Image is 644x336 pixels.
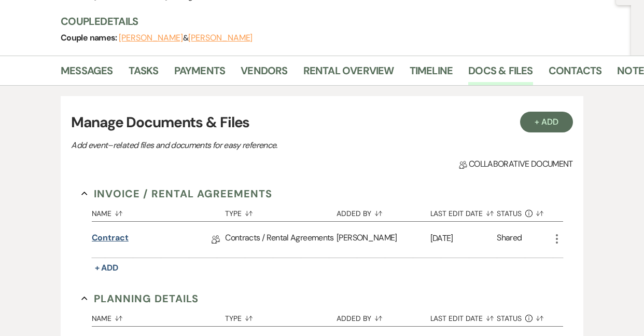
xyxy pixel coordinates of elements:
[430,201,497,221] button: Last Edit Date
[225,201,337,221] button: Type
[497,315,522,322] span: Status
[549,62,602,85] a: Contacts
[225,306,337,326] button: Type
[337,222,430,258] div: [PERSON_NAME]
[430,232,497,245] p: [DATE]
[61,62,113,85] a: Messages
[61,32,119,43] span: Couple names:
[468,62,533,85] a: Docs & Files
[92,306,226,326] button: Name
[497,306,550,326] button: Status
[520,112,573,132] button: + Add
[92,201,226,221] button: Name
[497,232,522,248] div: Shared
[459,158,573,170] span: Collaborative document
[129,62,159,85] a: Tasks
[410,62,453,85] a: Timeline
[497,210,522,217] span: Status
[92,232,129,248] a: Contract
[188,34,253,42] button: [PERSON_NAME]
[174,62,226,85] a: Payments
[95,262,119,273] span: + Add
[71,112,573,133] h3: Manage Documents & Files
[430,306,497,326] button: Last Edit Date
[81,186,273,201] button: Invoice / Rental Agreements
[61,14,621,29] h3: Couple Details
[71,139,434,152] p: Add event–related files and documents for easy reference.
[241,62,287,85] a: Vendors
[337,201,430,221] button: Added By
[81,291,199,306] button: Planning Details
[92,261,122,275] button: + Add
[225,222,337,258] div: Contracts / Rental Agreements
[119,33,253,43] span: &
[119,34,183,42] button: [PERSON_NAME]
[497,201,550,221] button: Status
[303,62,394,85] a: Rental Overview
[337,306,430,326] button: Added By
